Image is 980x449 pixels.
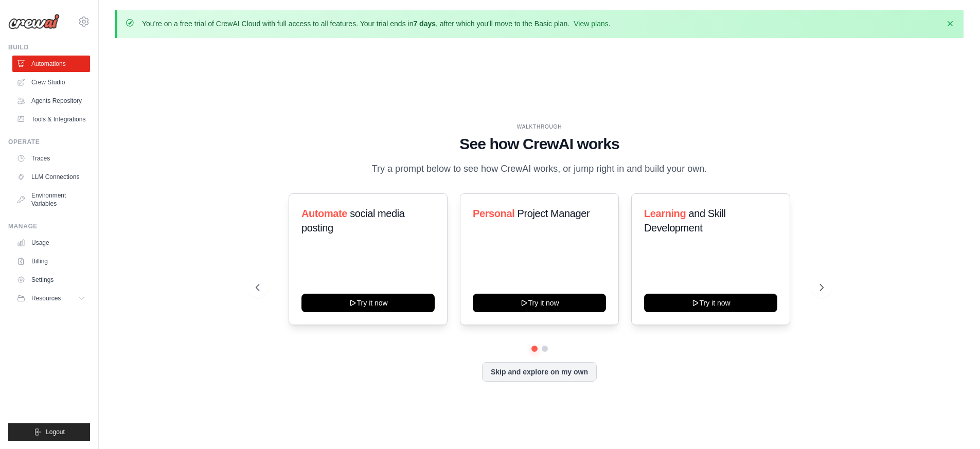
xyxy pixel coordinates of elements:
[12,93,90,109] a: Agents Repository
[929,400,980,449] iframe: Chat Widget
[12,187,90,212] a: Environment Variables
[12,235,90,251] a: Usage
[8,222,90,230] div: Manage
[644,208,725,234] span: and Skill Development
[256,123,824,131] div: WALKTHROUGH
[517,208,590,219] span: Project Manager
[482,362,597,382] button: Skip and explore on my own
[574,20,608,28] a: View plans
[12,150,90,167] a: Traces
[8,423,90,441] button: Logout
[12,169,90,185] a: LLM Connections
[413,20,436,28] strong: 7 days
[301,208,405,234] span: social media posting
[12,272,90,288] a: Settings
[12,74,90,91] a: Crew Studio
[142,19,611,29] p: You're on a free trial of CrewAI Cloud with full access to all features. Your trial ends in , aft...
[8,14,60,29] img: Logo
[8,43,90,51] div: Build
[644,208,686,219] span: Learning
[12,56,90,72] a: Automations
[473,208,514,219] span: Personal
[12,290,90,307] button: Resources
[301,294,435,312] button: Try it now
[473,294,606,312] button: Try it now
[12,111,90,128] a: Tools & Integrations
[12,253,90,270] a: Billing
[256,135,824,153] h1: See how CrewAI works
[31,294,61,302] span: Resources
[644,294,777,312] button: Try it now
[46,428,65,436] span: Logout
[301,208,347,219] span: Automate
[8,138,90,146] div: Operate
[367,161,712,176] p: Try a prompt below to see how CrewAI works, or jump right in and build your own.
